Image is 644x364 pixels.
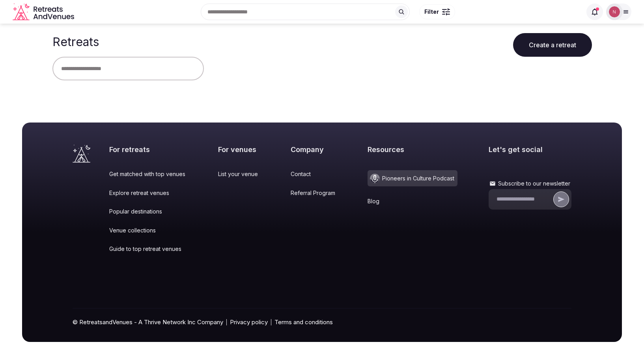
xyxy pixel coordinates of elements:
img: Nathalia Bilotti [609,6,620,17]
a: Referral Program [291,189,337,197]
a: Contact [291,170,337,178]
a: Venue collections [109,227,187,234]
span: Filter [424,8,439,16]
svg: Retreats and Venues company logo [13,3,76,21]
button: Create a retreat [513,33,592,57]
a: Terms and conditions [274,318,333,326]
label: Subscribe to our newsletter [489,180,571,188]
a: Get matched with top venues [109,170,187,178]
a: List your venue [218,170,259,178]
h1: Retreats [52,35,99,49]
a: Visit the homepage [73,145,90,163]
h2: Resources [368,145,457,154]
a: Blog [368,197,457,205]
div: © RetreatsandVenues - A Thrive Network Inc Company [73,308,571,342]
button: Filter [419,4,455,19]
a: Guide to top retreat venues [109,245,187,253]
a: Popular destinations [109,208,187,215]
a: Explore retreat venues [109,189,187,197]
a: Visit the homepage [13,3,76,21]
h2: For venues [218,145,259,154]
h2: Let's get social [489,145,571,154]
a: Privacy policy [230,318,268,326]
a: Pioneers in Culture Podcast [368,170,457,186]
h2: Company [291,145,337,154]
h2: For retreats [109,145,187,154]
